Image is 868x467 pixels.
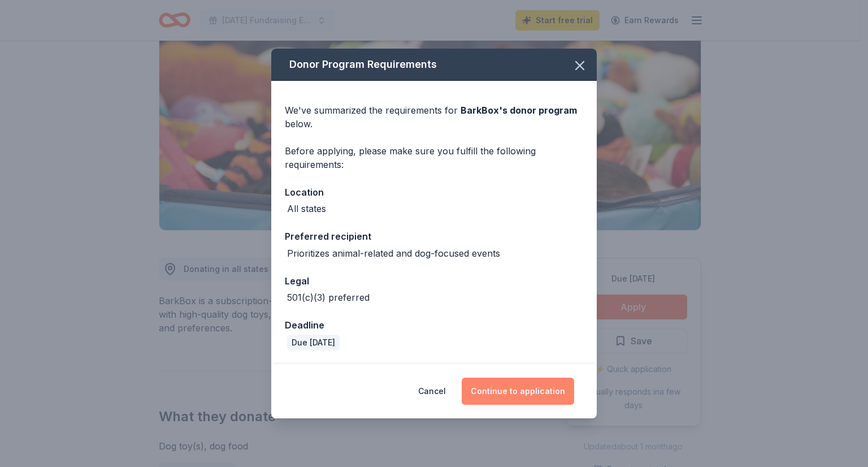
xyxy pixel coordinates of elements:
[461,105,577,116] span: BarkBox 's donor program
[285,185,583,200] div: Location
[287,335,340,351] div: Due [DATE]
[287,202,326,215] div: All states
[287,291,370,304] div: 501(c)(3) preferred
[285,274,583,288] div: Legal
[285,229,583,244] div: Preferred recipient
[285,103,583,131] div: We've summarized the requirements for below.
[287,247,500,260] div: Prioritizes animal-related and dog-focused events
[462,378,574,405] button: Continue to application
[271,49,597,81] div: Donor Program Requirements
[285,318,583,332] div: Deadline
[418,378,446,405] button: Cancel
[285,144,583,171] div: Before applying, please make sure you fulfill the following requirements:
